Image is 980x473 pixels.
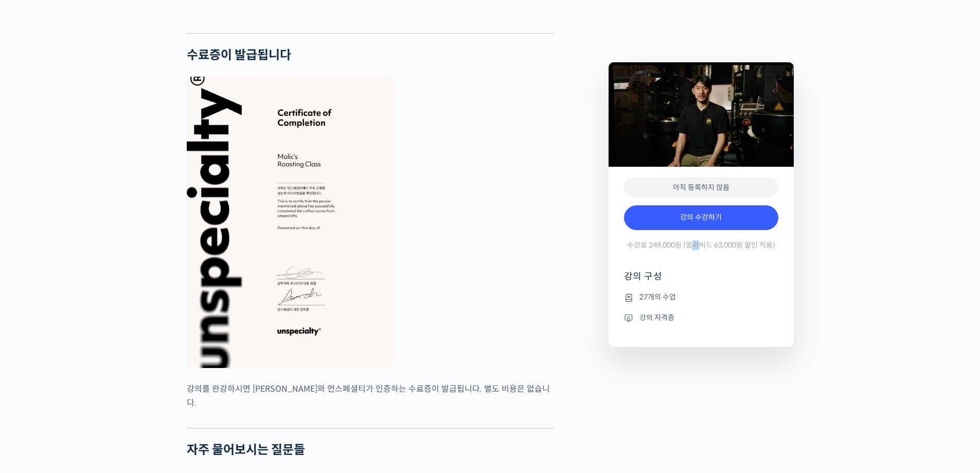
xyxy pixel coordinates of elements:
[624,311,778,324] li: 강의 자격증
[187,48,554,63] h2: 수료증이 발급됩니다
[68,326,133,352] a: 대화
[624,270,778,291] h4: 강의 구성
[159,342,171,350] span: 설정
[624,291,778,304] li: 27개의 수업
[133,326,198,352] a: 설정
[187,382,554,410] p: 강의를 완강하시면 [PERSON_NAME]와 언스페셜티가 인증하는 수료증이 발급됩니다. 별도 비용은 없습니다.
[624,177,778,198] div: 아직 등록하지 않음
[187,442,305,458] strong: 자주 물어보시는 질문들
[627,240,775,250] span: 수강료 249,000원 (얼리버드 63,000원 할인 적용)
[3,326,68,352] a: 홈
[94,342,106,351] span: 대화
[624,205,778,230] a: 강의 수강하기
[32,342,39,350] span: 홈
